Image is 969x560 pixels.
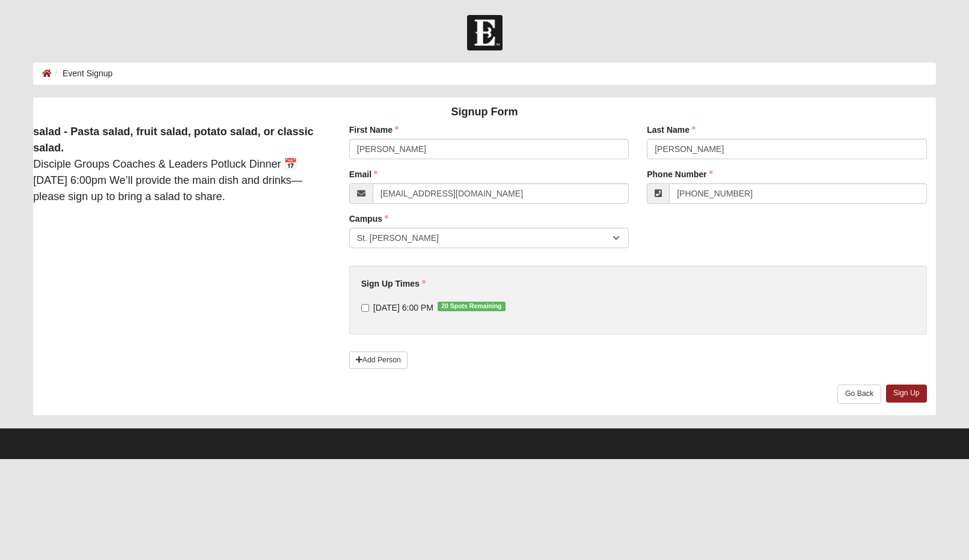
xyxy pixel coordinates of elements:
[647,168,713,180] label: Phone Number
[373,303,433,312] span: [DATE] 6:00 PM
[24,124,331,205] div: Disciple Groups Coaches & Leaders Potluck Dinner 📅 [DATE] 6:00pm We’ll provide the main dish and ...
[349,213,388,225] label: Campus
[467,15,503,50] img: Church of Eleven22 Logo
[438,302,506,311] span: 20 Spots Remaining
[33,106,935,119] h4: Signup Form
[52,67,112,80] li: Event Signup
[349,124,399,136] label: First Name
[349,352,408,369] a: Add Person
[349,168,378,180] label: Email
[361,304,369,312] input: [DATE] 6:00 PM20 Spots Remaining
[837,385,881,403] a: Go Back
[647,124,695,136] label: Last Name
[33,126,313,154] strong: salad - Pasta salad, fruit salad, potato salad, or classic salad.
[886,385,927,402] a: Sign Up
[361,278,426,290] label: Sign Up Times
